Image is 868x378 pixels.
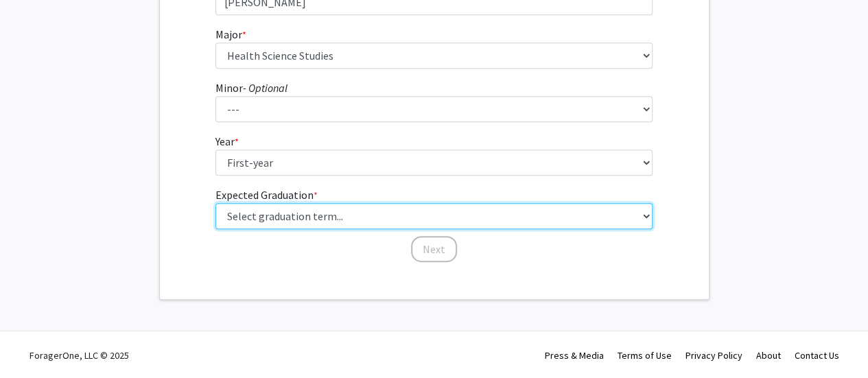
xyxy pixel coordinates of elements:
label: Minor [215,80,288,96]
iframe: Chat [10,316,58,368]
a: Contact Us [795,349,839,362]
label: Year [215,133,239,150]
a: Terms of Use [618,349,672,362]
label: Expected Graduation [215,187,318,203]
label: Major [215,26,246,43]
a: Privacy Policy [685,349,742,362]
a: About [756,349,781,362]
a: Press & Media [545,349,604,362]
i: - Optional [243,81,288,95]
button: Next [411,236,457,262]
